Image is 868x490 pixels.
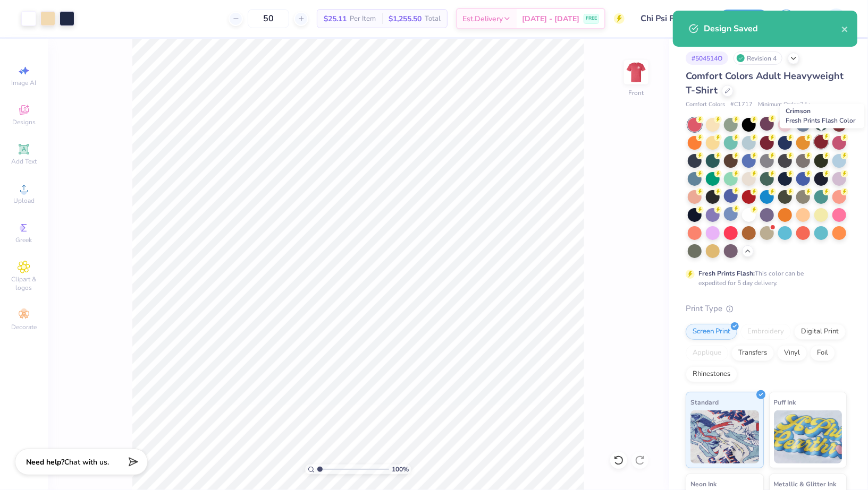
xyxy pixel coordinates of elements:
span: Clipart & logos [5,275,43,292]
span: Minimum Order: 24 + [758,100,811,109]
span: Chat with us. [64,457,109,467]
span: FREE [586,15,597,22]
span: Comfort Colors [686,100,725,109]
span: Fresh Prints Flash Color [786,116,855,125]
div: Embroidery [740,324,791,340]
span: [DATE] - [DATE] [522,13,579,24]
span: 100 % [392,465,409,474]
div: Foil [810,345,835,361]
span: $25.11 [324,13,347,24]
span: Puff Ink [774,397,796,408]
span: Add Text [11,157,37,166]
div: Vinyl [777,345,807,361]
div: This color can be expedited for 5 day delivery. [698,269,829,288]
span: Comfort Colors Adult Heavyweight T-Shirt [686,70,844,97]
div: Design Saved [704,22,841,35]
button: close [841,22,849,35]
strong: Fresh Prints Flash: [698,269,755,278]
span: Greek [16,236,32,244]
div: Front [629,88,644,98]
div: Crimson [780,104,864,128]
strong: Need help? [26,457,64,467]
img: Puff Ink [774,410,842,463]
span: Est. Delivery [462,13,503,24]
div: Rhinestones [686,366,737,382]
div: Digital Print [794,324,846,340]
input: – – [248,9,289,28]
span: Metallic & Glitter Ink [774,478,837,489]
div: Print Type [686,303,847,315]
img: Standard [690,410,759,463]
div: # 504514O [686,51,728,65]
input: Untitled Design [633,8,711,29]
div: Revision 4 [734,51,782,65]
span: Decorate [11,323,37,331]
span: Total [425,13,441,24]
span: # C1717 [730,100,753,109]
span: Upload [13,196,35,205]
div: Transfers [731,345,774,361]
span: Image AI [12,79,37,87]
span: Per Item [350,13,376,24]
span: Neon Ink [690,478,717,489]
span: Standard [690,397,719,408]
div: Screen Print [686,324,737,340]
span: $1,255.50 [389,13,422,24]
img: Front [626,62,647,83]
span: Designs [12,118,36,126]
div: Applique [686,345,728,361]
